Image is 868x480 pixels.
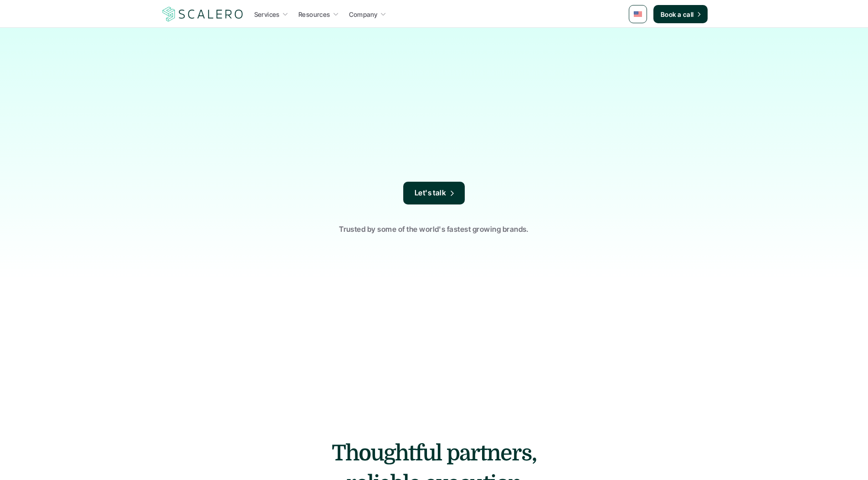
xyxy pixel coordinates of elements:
[161,5,245,23] img: Scalero company logo
[661,10,694,19] p: Book a call
[403,182,465,204] a: Let's talk
[653,5,708,23] a: Book a call
[161,6,245,22] a: Scalero company logo
[254,10,280,19] p: Services
[298,10,330,19] p: Resources
[349,10,378,19] p: Company
[275,59,594,125] h1: The premier lifecycle marketing studio✨
[286,129,582,182] p: From strategy to execution, we bring deep expertise in top lifecycle marketing platforms: [DOMAIN...
[415,187,447,199] p: Let's talk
